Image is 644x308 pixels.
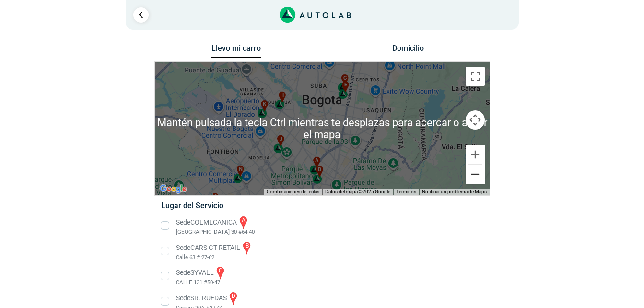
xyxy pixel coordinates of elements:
[267,189,319,195] button: Combinaciones de teclas
[466,110,485,130] button: Controles de visualización del mapa
[279,135,282,143] span: j
[422,189,487,194] a: Notificar un problema de Maps
[396,189,416,194] a: Términos (se abre en una nueva pestaña)
[466,67,485,86] button: Cambiar a la vista en pantalla completa
[344,81,347,89] span: e
[211,44,261,59] button: Llevo mi carro
[157,183,189,195] a: Abre esta zona en Google Maps (se abre en una nueva ventana)
[238,166,242,174] span: n
[317,166,321,174] span: b
[383,44,433,58] button: Domicilio
[133,7,149,23] a: Ir al paso anterior
[280,10,351,19] a: Link al sitio de autolab
[466,165,485,184] button: Reducir
[161,201,483,210] h5: Lugar del Servicio
[325,189,390,194] span: Datos del mapa ©2025 Google
[282,91,284,99] span: i
[343,74,347,83] span: c
[466,145,485,164] button: Ampliar
[315,156,318,165] span: a
[212,193,217,201] span: m
[157,183,189,195] img: Google
[263,100,267,108] span: k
